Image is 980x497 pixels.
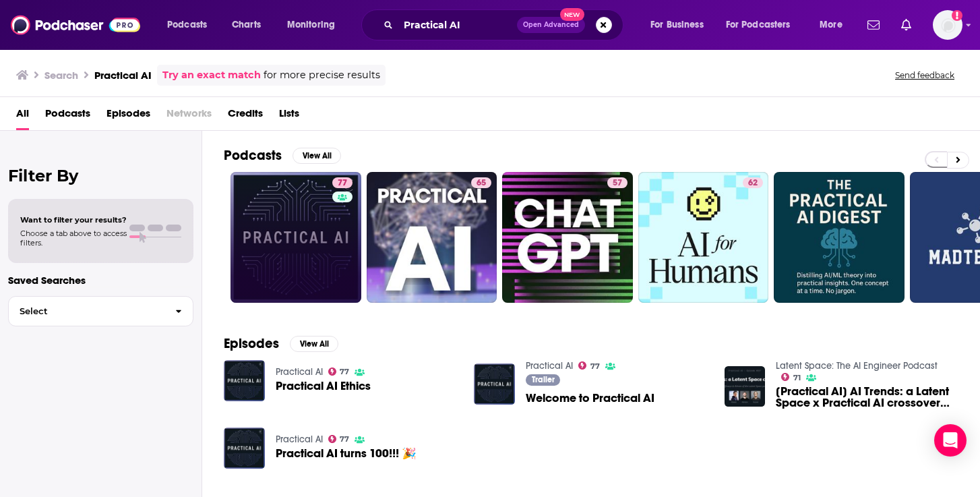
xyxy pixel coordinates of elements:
a: Practical AI [276,434,323,445]
img: Podchaser - Follow, Share and Rate Podcasts [11,12,140,38]
button: open menu [717,14,810,36]
a: Practical AI [526,360,573,372]
a: Try an exact match [162,67,261,83]
span: 62 [748,177,758,190]
h2: Podcasts [224,147,282,164]
h3: Practical AI [94,69,152,82]
h3: Search [44,69,78,82]
a: Show notifications dropdown [862,13,885,36]
input: Search podcasts, credits, & more... [398,14,517,36]
span: For Business [650,16,704,34]
button: Show profile menu [933,10,962,40]
a: 65 [471,177,491,188]
a: PodcastsView All [224,147,341,164]
a: [Practical AI] AI Trends: a Latent Space x Practical AI crossover pod! [776,386,958,409]
span: New [560,8,584,21]
a: 65 [367,172,497,303]
button: Send feedback [891,69,958,81]
img: User Profile [933,10,962,40]
button: open menu [810,14,859,36]
span: 71 [793,375,801,381]
span: 77 [340,436,349,442]
span: Networks [166,103,212,130]
img: Practical AI Ethics [224,360,265,401]
span: 65 [477,177,486,190]
a: Charts [223,14,269,36]
span: For Podcasters [726,16,791,34]
a: 77 [332,177,353,188]
a: Episodes [106,103,150,130]
span: Trailer [532,376,555,384]
span: Charts [232,16,261,34]
a: 62 [743,177,763,188]
a: 77 [328,435,350,443]
a: 71 [781,373,801,381]
span: Logged in as systemsteam [933,10,962,40]
span: Open Advanced [523,22,579,28]
a: EpisodesView All [224,335,338,352]
a: 57 [607,177,627,188]
a: Practical AI turns 100!!! 🎉 [276,448,417,459]
a: All [16,103,29,130]
span: Select [9,307,164,316]
span: 77 [590,363,600,370]
a: Practical AI Ethics [276,380,371,392]
img: Welcome to Practical AI [474,363,515,405]
a: Credits [228,103,263,130]
a: Show notifications dropdown [896,13,917,36]
button: open menu [641,14,721,36]
span: 57 [613,177,622,190]
span: 77 [340,369,349,375]
button: open menu [158,14,224,36]
a: 62 [638,172,769,303]
span: Choose a tab above to access filters. [20,229,127,247]
a: Welcome to Practical AI [526,392,654,404]
span: Monitoring [287,16,335,34]
a: 77 [328,368,350,376]
span: 77 [338,177,347,190]
div: Search podcasts, credits, & more... [374,9,636,40]
a: Podcasts [45,103,90,130]
a: Lists [279,103,299,130]
button: Select [8,296,193,326]
h2: Episodes [224,335,279,352]
a: Latent Space: The AI Engineer Podcast [776,360,938,372]
button: open menu [278,14,353,36]
img: [Practical AI] AI Trends: a Latent Space x Practical AI crossover pod! [725,366,766,407]
span: Podcasts [167,16,207,34]
svg: Add a profile image [952,10,962,21]
button: Open AdvancedNew [517,17,585,33]
div: Open Intercom Messenger [934,424,967,457]
a: 77 [231,172,361,303]
h2: Filter By [8,166,193,185]
span: for more precise results [264,67,380,83]
button: View All [293,148,341,164]
button: View All [290,336,338,352]
a: Practical AI [276,366,323,378]
span: Want to filter your results? [20,215,127,225]
a: 57 [502,172,633,303]
img: Practical AI turns 100!!! 🎉 [224,428,265,469]
a: 77 [578,361,600,370]
span: More [820,16,843,34]
p: Saved Searches [8,274,193,287]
